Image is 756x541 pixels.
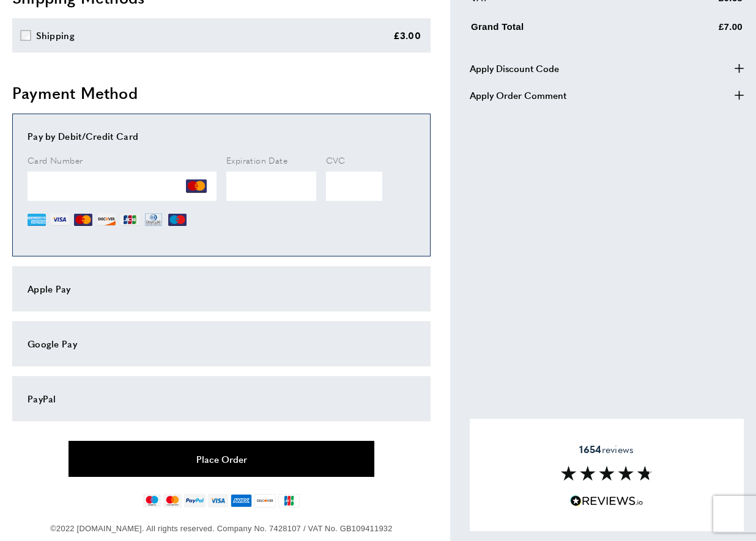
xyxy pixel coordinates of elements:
[278,494,300,507] img: jcb
[470,88,566,103] span: Apply Order Comment
[163,494,181,507] img: mastercard
[51,211,69,229] img: VI.png
[28,172,217,201] iframe: Secure Credit Card Frame - Credit Card Number
[12,82,431,104] h2: Payment Method
[226,172,316,201] iframe: Secure Credit Card Frame - Expiration Date
[186,176,207,197] img: MC.png
[393,28,421,43] div: £3.00
[74,211,92,229] img: MC.png
[184,494,206,507] img: paypal
[69,441,374,477] button: Place Order
[28,154,83,166] span: Card Number
[561,466,653,481] img: Reviews section
[326,154,346,166] span: CVC
[226,154,287,166] span: Expiration Date
[208,494,228,507] img: visa
[254,494,276,507] img: discover
[579,442,601,456] strong: 1654
[50,524,392,533] span: ©2022 [DOMAIN_NAME]. All rights reserved. Company No. 7428107 / VAT No. GB109411932
[579,443,634,456] span: reviews
[28,391,415,406] div: PayPal
[570,495,643,507] img: Reviews.io 5 stars
[28,336,415,351] div: Google Pay
[658,17,743,43] td: £7.00
[97,211,116,229] img: DI.png
[168,211,187,229] img: MI.png
[144,211,163,229] img: DN.png
[36,28,75,43] div: Shipping
[326,172,382,201] iframe: Secure Credit Card Frame - CVV
[143,494,161,507] img: maestro
[28,211,46,229] img: AE.png
[231,494,252,507] img: american-express
[28,129,415,143] div: Pay by Debit/Credit Card
[470,61,559,76] span: Apply Discount Code
[28,281,415,296] div: Apple Pay
[471,17,657,43] td: Grand Total
[120,211,139,229] img: JCB.png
